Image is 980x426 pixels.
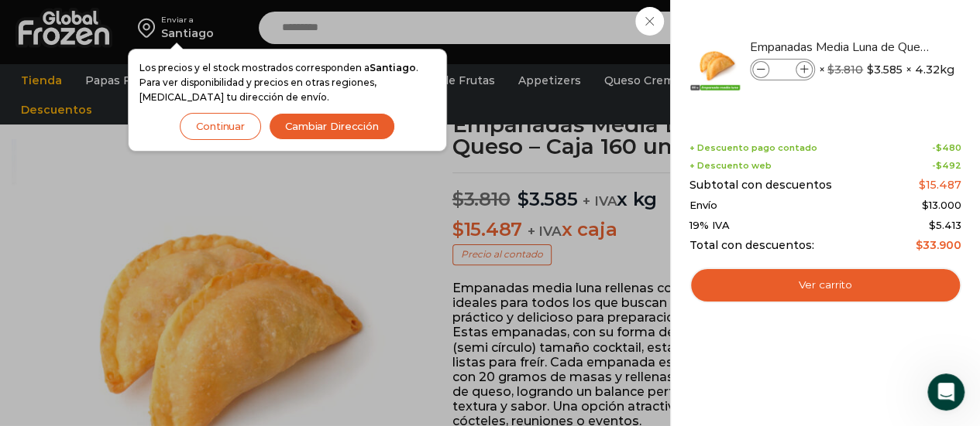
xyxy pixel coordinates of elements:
bdi: 492 [936,160,961,171]
span: - [932,161,961,171]
button: Cambiar Dirección [269,113,395,140]
a: Empanadas Media Luna de Queso - Caja 160 unidades [750,39,934,56]
bdi: 13.000 [922,199,961,211]
bdi: 3.810 [827,63,863,77]
span: × × 4.32kg [819,59,954,80]
span: Subtotal con descuentos [689,179,832,192]
input: Product quantity [771,61,794,78]
span: $ [827,63,834,77]
span: $ [929,219,936,231]
bdi: 15.487 [919,178,961,192]
bdi: 3.585 [867,62,903,77]
strong: Santiago [370,62,416,73]
button: Continuar [180,113,261,140]
span: Total con descuentos: [689,239,814,252]
span: $ [867,62,874,77]
bdi: 33.900 [916,238,961,252]
span: $ [922,199,929,211]
span: + Descuento pago contado [689,143,817,153]
span: + Descuento web [689,161,772,171]
span: - [932,143,961,153]
span: $ [919,178,926,192]
iframe: Intercom live chat [927,373,965,411]
span: Envío [689,199,717,212]
a: Ver carrito [689,268,961,303]
span: $ [916,238,923,252]
span: 19% IVA [689,220,730,232]
span: $ [936,160,942,171]
p: Los precios y el stock mostrados corresponden a . Para ver disponibilidad y precios en otras regi... [139,60,435,105]
span: $ [936,142,942,153]
bdi: 480 [936,142,961,153]
span: 5.413 [929,219,961,231]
